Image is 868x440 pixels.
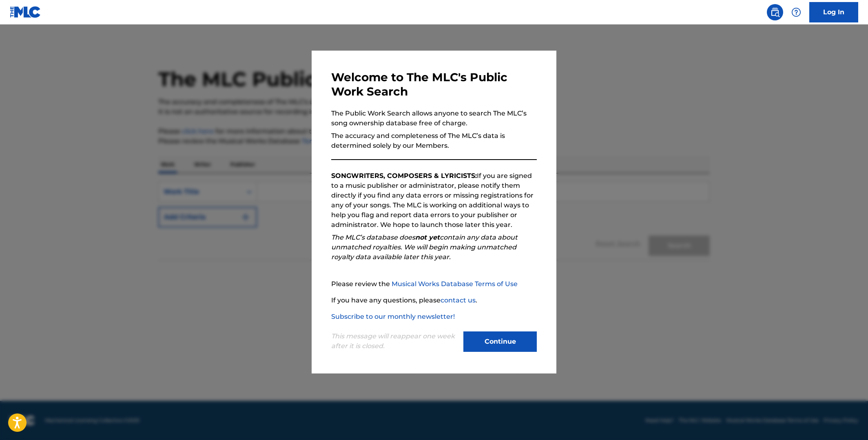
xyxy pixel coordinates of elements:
[415,233,440,241] strong: not yet
[331,296,537,305] p: If you have any questions, please .
[331,279,537,289] p: Please review the
[767,4,783,20] a: Public Search
[788,4,804,20] div: Help
[331,331,458,351] p: This message will reappear one week after it is closed.
[10,6,41,18] img: MLC Logo
[392,280,518,288] a: Musical Works Database Terms of Use
[331,109,537,128] p: The Public Work Search allows anyone to search The MLC’s song ownership database free of charge.
[331,172,477,180] strong: SONGWRITERS, COMPOSERS & LYRICISTS:
[331,233,518,261] em: The MLC’s database does contain any data about unmatched royalties. We will begin making unmatche...
[441,296,476,304] a: contact us
[463,331,537,352] button: Continue
[331,131,537,151] p: The accuracy and completeness of The MLC’s data is determined solely by our Members.
[770,7,780,17] img: search
[331,70,537,99] h3: Welcome to The MLC's Public Work Search
[791,7,801,17] img: help
[331,171,537,230] p: If you are signed to a music publisher or administrator, please notify them directly if you find ...
[809,2,858,22] a: Log In
[331,313,455,320] a: Subscribe to our monthly newsletter!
